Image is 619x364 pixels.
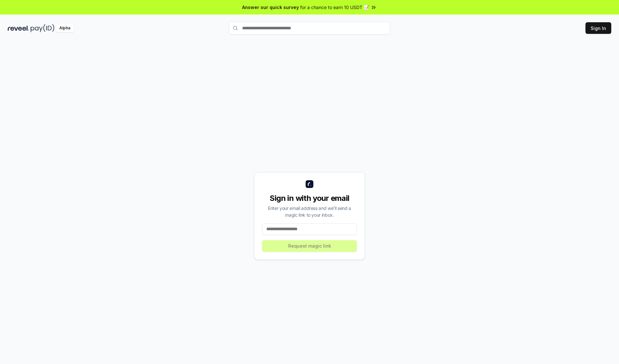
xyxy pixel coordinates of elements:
img: reveel_dark [8,24,29,32]
span: for a chance to earn 10 USDT 📝 [300,4,369,11]
img: logo_small [306,180,313,188]
div: Enter your email address and we’ll send a magic link to your inbox. [262,205,357,218]
button: Sign In [585,22,611,34]
div: Alpha [56,24,74,32]
div: Sign in with your email [262,193,357,203]
img: pay_id [31,24,54,32]
span: Answer our quick survey [242,4,299,11]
